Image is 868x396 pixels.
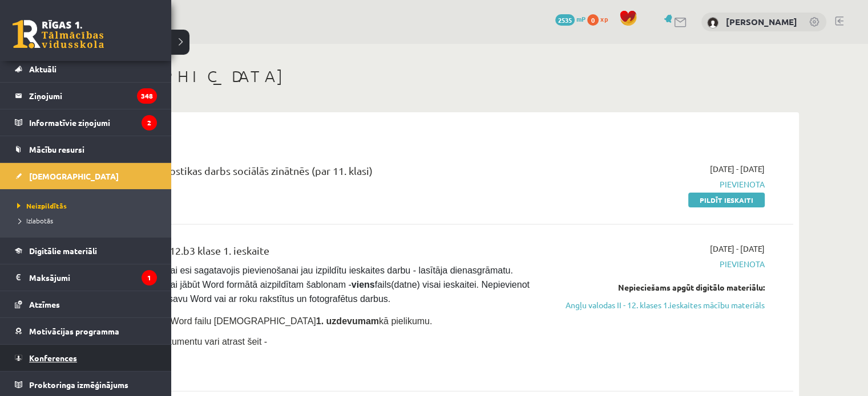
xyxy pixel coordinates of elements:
i: 2 [142,115,157,130]
span: Neizpildītās [14,201,67,210]
span: Atzīmes [29,299,60,309]
span: Pievienota [550,258,765,270]
legend: Ziņojumi [29,83,157,109]
a: Angļu valodas II - 12. klases 1.ieskaites mācību materiāls [550,299,765,311]
div: Angļu valoda II JK 12.b3 klase 1. ieskaite [86,243,532,264]
span: [DATE] - [DATE] [710,243,765,255]
span: [DEMOGRAPHIC_DATA] [29,171,119,181]
span: Pievienota [550,178,765,190]
span: Pievieno sagatavoto Word failu [DEMOGRAPHIC_DATA] kā pielikumu. [86,316,432,326]
img: Līva Tone [707,17,718,28]
span: Aizpildāmo Word dokumentu vari atrast šeit - [86,337,267,346]
legend: Maksājumi [29,264,157,291]
span: 0 [587,14,599,26]
span: xp [600,14,608,23]
a: Izlabotās [14,215,160,226]
span: [DATE] - [DATE] [710,163,765,175]
strong: 1. uzdevumam [316,316,379,326]
span: mP [576,14,586,23]
legend: Informatīvie ziņojumi [29,109,157,136]
a: [PERSON_NAME] [726,16,797,27]
span: Motivācijas programma [29,326,119,336]
a: Mācību resursi [15,136,157,162]
div: 12.b3 klases diagnostikas darbs sociālās zinātnēs (par 11. klasi) [86,163,532,184]
span: Digitālie materiāli [29,246,97,256]
i: 348 [137,88,157,104]
a: Informatīvie ziņojumi2 [15,109,157,136]
a: Aktuāli [15,56,157,82]
a: Pildīt ieskaiti [688,193,765,207]
span: Aktuāli [29,64,56,74]
a: Neizpildītās [14,201,160,211]
a: Digitālie materiāli [15,238,157,264]
span: Konferences [29,353,77,363]
h1: [DEMOGRAPHIC_DATA] [68,67,799,86]
a: Rīgas 1. Tālmācības vidusskola [13,20,104,48]
span: Mācību resursi [29,144,84,154]
a: Ziņojumi348 [15,83,157,109]
a: Motivācijas programma [15,318,157,344]
a: Maksājumi1 [15,264,157,291]
a: Konferences [15,345,157,371]
a: Atzīmes [15,291,157,317]
a: 2535 mP [555,14,586,23]
a: 0 xp [587,14,613,23]
span: 2535 [555,14,575,26]
span: Proktoringa izmēģinājums [29,379,128,390]
strong: viens [352,280,375,289]
div: Nepieciešams apgūt digitālo materiālu: [550,281,765,293]
a: [DEMOGRAPHIC_DATA] [15,163,157,189]
span: [PERSON_NAME], vai esi sagatavojis pievienošanai jau izpildītu ieskaites darbu - lasītāja dienasg... [86,266,532,304]
span: Izlabotās [14,216,53,225]
i: 1 [142,270,157,285]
